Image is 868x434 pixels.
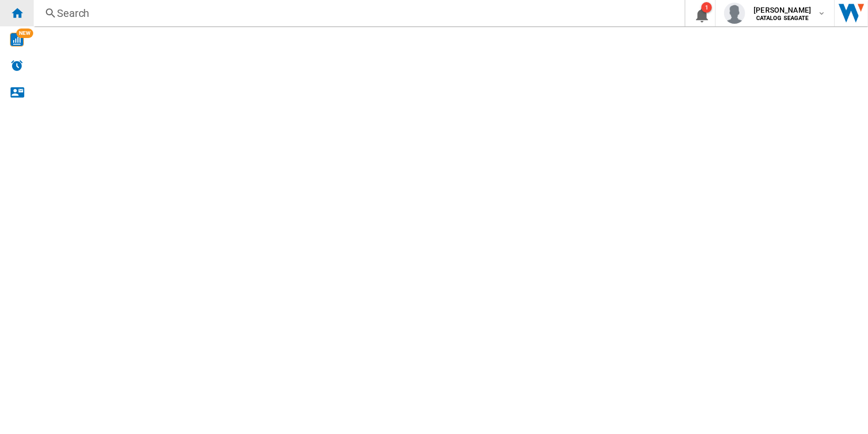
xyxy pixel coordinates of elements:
img: profile.jpg [724,3,745,24]
img: wise-card.svg [10,33,24,46]
span: [PERSON_NAME] [754,5,811,15]
span: NEW [16,29,33,38]
img: alerts-logo.svg [11,59,23,72]
b: CATALOG SEAGATE [756,15,809,22]
div: 1 [701,2,712,13]
div: Search [57,6,657,21]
